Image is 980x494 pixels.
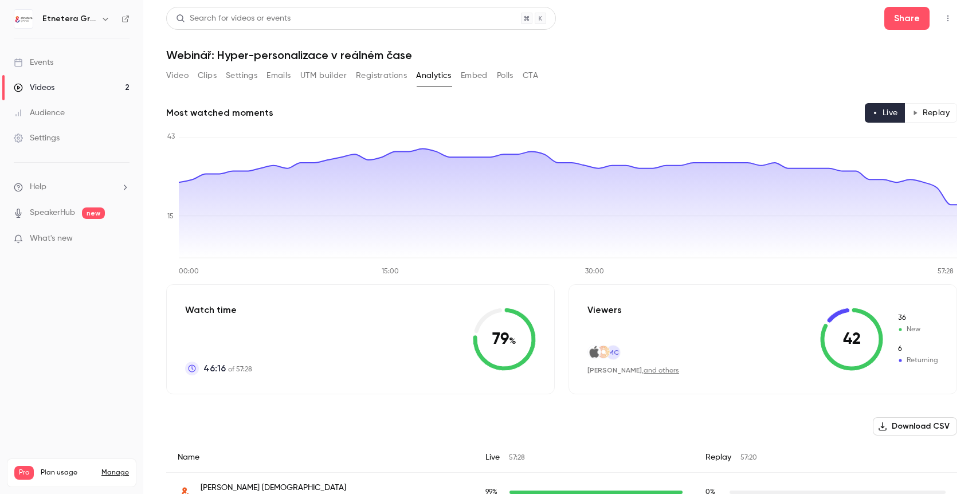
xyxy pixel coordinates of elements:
[203,362,252,375] p: of 57:28
[167,213,174,220] tspan: 15
[14,82,54,93] div: Videos
[82,207,105,219] span: new
[14,181,130,193] li: help-dropdown-opener
[588,346,601,358] img: mac.com
[884,7,930,30] button: Share
[30,207,75,219] a: SpeakerHub
[897,344,938,354] span: Returning
[597,346,610,358] img: meiro.io
[41,468,95,477] span: Plan usage
[101,468,129,477] a: Manage
[897,313,938,323] span: New
[166,442,474,473] div: Name
[166,48,957,62] h1: Webinář: Hyper-personalizace v reálném čase
[474,442,694,473] div: Live
[694,442,957,473] div: Replay
[30,233,73,245] span: What's new
[166,106,273,120] h2: Most watched moments
[14,10,33,28] img: Etnetera Group
[587,366,679,375] div: ,
[587,366,642,374] span: [PERSON_NAME]
[14,466,34,480] span: Pro
[461,66,488,85] button: Embed
[266,66,291,85] button: Emails
[740,454,757,461] span: 57:20
[587,303,622,317] p: Viewers
[167,134,175,140] tspan: 43
[873,417,957,436] button: Download CSV
[939,9,957,28] button: Top Bar Actions
[644,367,679,374] a: and others
[382,268,399,275] tspan: 15:00
[14,57,53,68] div: Events
[179,268,199,275] tspan: 00:00
[356,66,407,85] button: Registrations
[509,454,525,461] span: 57:28
[865,103,905,123] button: Live
[14,132,60,144] div: Settings
[185,303,252,317] p: Watch time
[176,13,291,25] div: Search for videos or events
[198,66,217,85] button: Clips
[416,66,452,85] button: Analytics
[300,66,347,85] button: UTM builder
[585,268,604,275] tspan: 30:00
[608,347,619,358] span: MC
[201,482,411,493] span: [PERSON_NAME] [DEMOGRAPHIC_DATA]
[116,234,130,244] iframe: Noticeable Trigger
[897,324,938,335] span: New
[14,107,65,119] div: Audience
[523,66,538,85] button: CTA
[226,66,257,85] button: Settings
[905,103,957,123] button: Replay
[30,181,46,193] span: Help
[42,13,96,25] h6: Etnetera Group
[497,66,513,85] button: Polls
[897,355,938,366] span: Returning
[166,66,189,85] button: Video
[938,268,954,275] tspan: 57:28
[203,362,226,375] span: 46:16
